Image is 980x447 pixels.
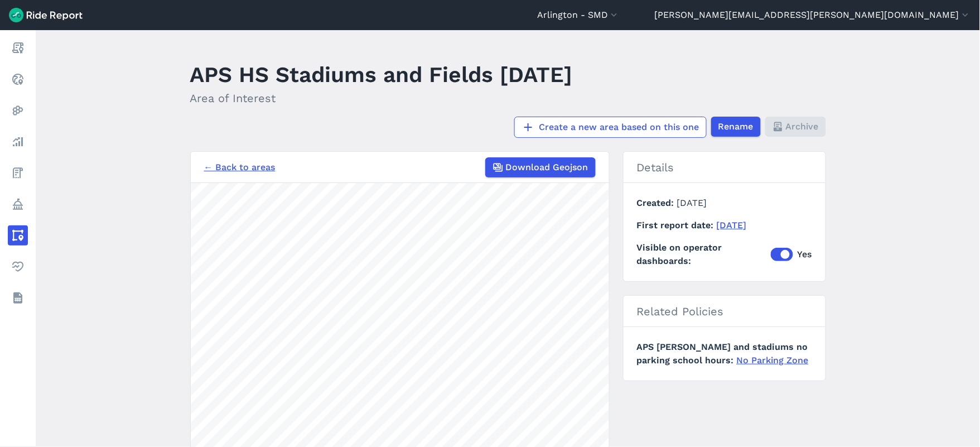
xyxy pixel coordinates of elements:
h2: Related Policies [624,296,825,327]
span: [DATE] [677,198,707,208]
a: Analyze [8,132,28,152]
span: Visible on operator dashboards [637,241,771,268]
a: Policy [8,194,28,214]
a: Fees [8,163,28,183]
a: No Parking Zone [737,355,809,366]
span: Rename [718,120,754,133]
a: Heatmaps [8,100,28,121]
label: Yes [771,248,812,261]
button: Download Geojson [485,157,596,177]
a: Report [8,38,28,58]
span: Download Geojson [506,161,588,174]
a: Datasets [8,288,28,308]
button: Rename [711,117,761,137]
img: Ride Report [9,8,83,22]
h2: Details [624,152,825,183]
span: Archive [786,120,819,133]
span: First report date [637,220,717,230]
a: Areas [8,225,28,246]
a: ← Back to areas [204,161,276,174]
span: APS [PERSON_NAME] and stadiums no parking school hours [637,342,808,366]
button: Arlington - SMD [537,8,620,22]
button: [PERSON_NAME][EMAIL_ADDRESS][PERSON_NAME][DOMAIN_NAME] [655,8,971,22]
a: Health [8,257,28,277]
span: Created [637,198,677,208]
a: Create a new area based on this one [514,117,707,138]
a: Realtime [8,69,28,89]
h2: Area of Interest [190,90,573,107]
button: Archive [765,117,826,137]
a: [DATE] [717,220,747,230]
h1: APS HS Stadiums and Fields [DATE] [190,59,573,90]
